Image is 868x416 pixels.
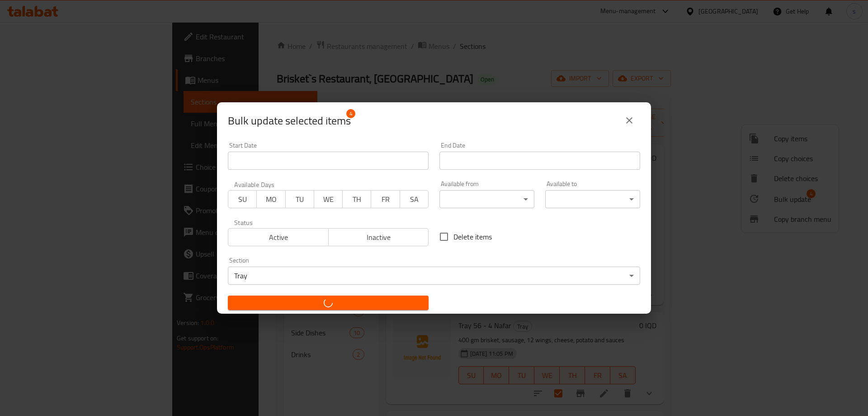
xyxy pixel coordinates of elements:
button: MO [256,190,285,208]
button: FR [371,190,400,208]
span: WE [318,193,339,206]
span: SU [232,193,253,206]
span: 4 [346,109,355,118]
div: ​ [439,190,534,208]
button: close [618,110,640,131]
span: FR [375,193,396,206]
span: MO [260,193,282,206]
div: ​ [545,190,640,208]
span: SA [404,193,425,206]
span: Active [232,231,325,244]
span: Selected items count [228,114,351,128]
button: Inactive [328,228,429,246]
button: TU [285,190,314,208]
button: TH [342,190,371,208]
div: Tray [228,267,640,285]
button: WE [314,190,343,208]
span: Inactive [332,231,425,244]
button: SU [228,190,257,208]
button: SA [400,190,429,208]
button: Active [228,228,329,246]
span: TH [346,193,368,206]
span: Delete items [453,231,492,242]
span: TU [289,193,311,206]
